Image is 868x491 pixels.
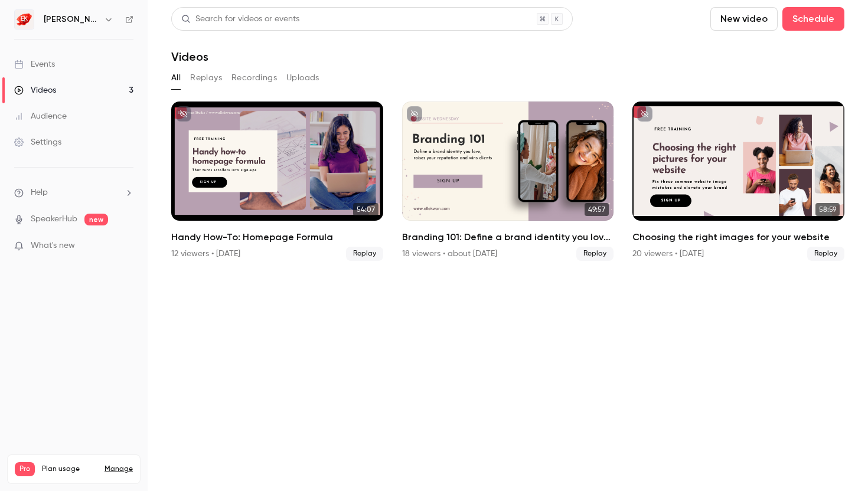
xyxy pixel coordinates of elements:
[45,70,106,77] div: Domain Overview
[632,230,844,244] h2: Choosing the right images for your website
[632,102,844,261] a: 58:59Choosing the right images for your website20 viewers • [DATE]Replay
[231,68,277,87] button: Recordings
[402,248,497,260] div: 18 viewers • about [DATE]
[31,240,75,252] span: What's new
[14,186,133,199] li: help-dropdown-opener
[402,102,614,261] li: Branding 101: Define a brand identity you love, raises your reputation & wins you clients
[815,203,840,216] span: 58:59
[19,31,28,40] img: website_grey.svg
[105,464,133,474] a: Manage
[84,214,108,225] span: new
[33,19,58,28] div: v 4.0.25
[782,7,844,31] button: Schedule
[15,462,35,476] span: Pro
[171,7,844,484] section: Videos
[171,50,208,64] h1: Videos
[130,70,199,77] div: Keywords by Traffic
[353,203,378,216] span: 54:07
[176,106,191,122] button: unpublished
[31,213,77,225] a: SpeakerHub
[632,102,844,261] li: Choosing the right images for your website
[19,19,28,28] img: logo_orange.svg
[14,136,61,148] div: Settings
[14,84,56,96] div: Videos
[710,7,778,31] button: New video
[171,102,383,261] a: 54:07Handy How-To: Homepage Formula12 viewers • [DATE]Replay
[585,203,609,216] span: 49:57
[346,247,383,261] span: Replay
[637,106,652,122] button: unpublished
[15,10,34,29] img: Elle Kwan Studio
[119,241,133,251] iframe: Noticeable Trigger
[14,58,55,70] div: Events
[807,247,844,261] span: Replay
[171,102,383,261] li: Handy How-To: Homepage Formula
[171,230,383,244] h2: Handy How-To: Homepage Formula
[171,68,181,87] button: All
[32,68,41,78] img: tab_domain_overview_orange.svg
[402,230,614,244] h2: Branding 101: Define a brand identity you love, raises your reputation & wins you clients
[31,31,130,40] div: Domain: [DOMAIN_NAME]
[171,102,844,261] ul: Videos
[632,248,704,260] div: 20 viewers • [DATE]
[31,186,48,199] span: Help
[171,248,240,260] div: 12 viewers • [DATE]
[14,110,67,122] div: Audience
[402,102,614,261] a: 49:57Branding 101: Define a brand identity you love, raises your reputation & wins you clients18 ...
[42,464,97,474] span: Plan usage
[286,68,319,87] button: Uploads
[181,13,299,25] div: Search for videos or events
[576,247,614,261] span: Replay
[44,14,99,25] h6: [PERSON_NAME] Studio
[407,106,422,122] button: unpublished
[118,68,127,78] img: tab_keywords_by_traffic_grey.svg
[190,68,222,87] button: Replays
